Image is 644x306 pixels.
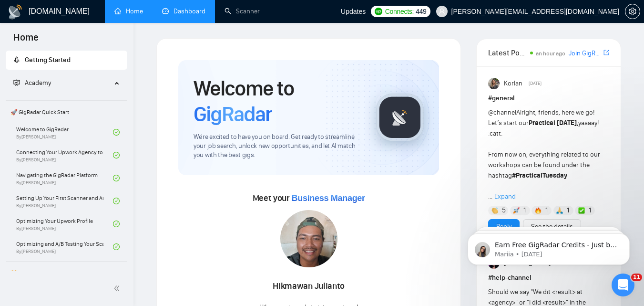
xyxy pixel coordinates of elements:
span: 11 [631,274,642,281]
iframe: Intercom live chat [612,274,634,296]
span: check-circle [113,198,120,204]
span: check-circle [113,129,120,136]
iframe: Intercom notifications message [453,213,644,280]
img: gigradar-logo.png [376,94,424,141]
a: searchScanner [225,7,260,15]
span: rocket [13,56,20,63]
span: Academy [25,79,51,87]
span: setting [625,8,640,15]
span: We're excited to have you on board. Get ready to streamline your job search, unlock new opportuni... [194,133,361,160]
a: dashboardDashboard [162,7,205,15]
span: check-circle [113,175,120,181]
span: 1 [589,206,591,215]
span: 1 [523,206,526,215]
img: 1708430606469-dllhost_UOc72S2elj.png [280,210,337,267]
strong: Practical [DATE], [529,119,578,127]
span: an hour ago [536,50,565,57]
span: Business Manager [292,193,365,203]
span: Home [6,31,46,51]
span: check-circle [113,243,120,250]
a: Connecting Your Upwork Agency to GigRadarBy[PERSON_NAME] [16,145,113,166]
span: 👑 Agency Success with GigRadar [7,264,126,283]
img: Korlan [488,78,500,89]
img: upwork-logo.png [375,8,382,15]
li: Getting Started [6,51,127,70]
span: 1 [567,206,569,215]
span: Academy [13,79,51,87]
span: Getting Started [25,56,71,64]
a: setting [625,8,640,15]
a: Join GigRadar Slack Community [569,48,602,59]
span: 1 [545,206,548,215]
span: Connects: [385,6,414,17]
img: 🚀 [513,207,520,214]
img: 🔥 [535,207,542,214]
span: 449 [416,6,426,17]
a: Optimizing Your Upwork ProfileBy[PERSON_NAME] [16,213,113,234]
a: homeHome [114,7,143,15]
span: Latest Posts from the GigRadar Community [488,47,527,59]
img: 👏 [491,207,498,214]
span: Korlan [504,78,522,89]
h1: # general [488,93,609,104]
span: 5 [502,206,506,215]
span: double-left [113,284,123,293]
span: check-circle [113,152,120,158]
span: Expand [494,192,516,200]
span: Alright, friends, here we go! Let’s start our yaaaay! :catt: From now on, everything related to o... [488,108,600,200]
img: logo [8,4,23,20]
a: Navigating the GigRadar PlatformBy[PERSON_NAME] [16,168,113,189]
span: fund-projection-screen [13,79,20,86]
strong: #PracticalTuesday [512,171,567,179]
a: Setting Up Your First Scanner and Auto-BidderBy[PERSON_NAME] [16,190,113,211]
span: 🚀 GigRadar Quick Start [7,103,126,122]
span: GigRadar [194,101,272,127]
a: export [603,48,609,57]
a: Optimizing and A/B Testing Your Scanner for Better ResultsBy[PERSON_NAME] [16,236,113,257]
img: ✅ [578,207,585,214]
button: setting [625,4,640,19]
h1: Welcome to [194,75,361,127]
span: Updates [341,8,366,15]
div: Hikmawan Julianto [256,278,361,295]
span: user [439,8,445,15]
span: Meet your [253,193,365,203]
span: export [603,49,609,56]
img: 🙏 [556,207,563,214]
span: check-circle [113,221,120,227]
a: Welcome to GigRadarBy[PERSON_NAME] [16,122,113,143]
span: [DATE] [529,79,542,88]
span: @channel [488,108,516,116]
